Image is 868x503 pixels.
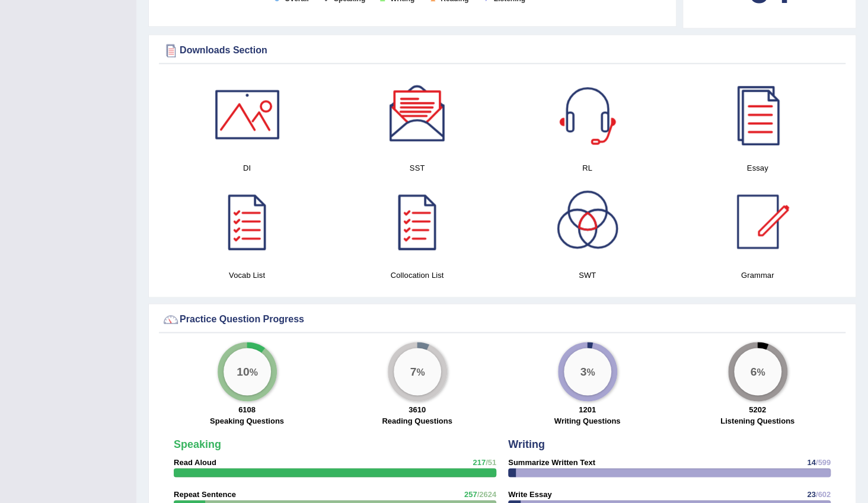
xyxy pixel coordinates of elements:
[168,162,326,174] h4: DI
[174,438,221,450] strong: Speaking
[579,405,596,414] strong: 1201
[508,438,545,450] strong: Writing
[816,458,831,467] span: /599
[162,41,843,59] div: Downloads Section
[508,458,595,467] strong: Summarize Written Text
[237,364,249,377] big: 10
[486,458,496,467] span: /51
[554,415,621,427] label: Writing Questions
[162,310,843,328] div: Practice Question Progress
[749,405,766,414] strong: 5202
[564,348,611,395] div: %
[508,490,551,499] strong: Write Essay
[678,162,837,174] h4: Essay
[734,348,781,395] div: %
[807,458,815,467] span: 14
[807,490,815,499] span: 23
[174,458,216,467] strong: Read Aloud
[477,490,496,499] span: /2624
[174,490,236,499] strong: Repeat Sentence
[238,405,256,414] strong: 6108
[473,458,486,467] span: 217
[678,269,837,281] h4: Grammar
[720,415,794,427] label: Listening Questions
[210,415,284,427] label: Speaking Questions
[816,490,831,499] span: /602
[168,269,326,281] h4: Vocab List
[338,162,496,174] h4: SST
[410,364,416,377] big: 7
[224,348,271,395] div: %
[464,490,477,499] span: 257
[750,364,757,377] big: 6
[508,269,666,281] h4: SWT
[409,405,426,414] strong: 3610
[382,415,452,427] label: Reading Questions
[338,269,496,281] h4: Collocation List
[394,348,441,395] div: %
[580,364,586,377] big: 3
[508,162,666,174] h4: RL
